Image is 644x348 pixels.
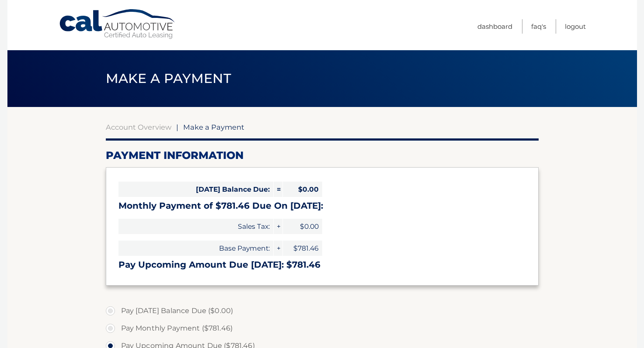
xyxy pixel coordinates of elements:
[283,182,322,197] span: $0.00
[118,259,526,270] h3: Pay Upcoming Amount Due [DATE]: $781.46
[477,19,512,34] a: Dashboard
[106,320,539,337] label: Pay Monthly Payment ($781.46)
[118,219,273,234] span: Sales Tax:
[274,182,282,197] span: =
[531,19,546,34] a: FAQ's
[283,241,322,256] span: $781.46
[565,19,586,34] a: Logout
[118,200,526,211] h3: Monthly Payment of $781.46 Due On [DATE]:
[118,182,273,197] span: [DATE] Balance Due:
[274,241,282,256] span: +
[106,123,171,131] a: Account Overview
[283,219,322,234] span: $0.00
[183,123,244,131] span: Make a Payment
[106,70,231,86] span: Make a Payment
[118,241,273,256] span: Base Payment:
[274,219,282,234] span: +
[106,302,539,320] label: Pay [DATE] Balance Due ($0.00)
[106,149,539,162] h2: Payment Information
[176,123,178,131] span: |
[59,9,177,40] a: Cal Automotive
